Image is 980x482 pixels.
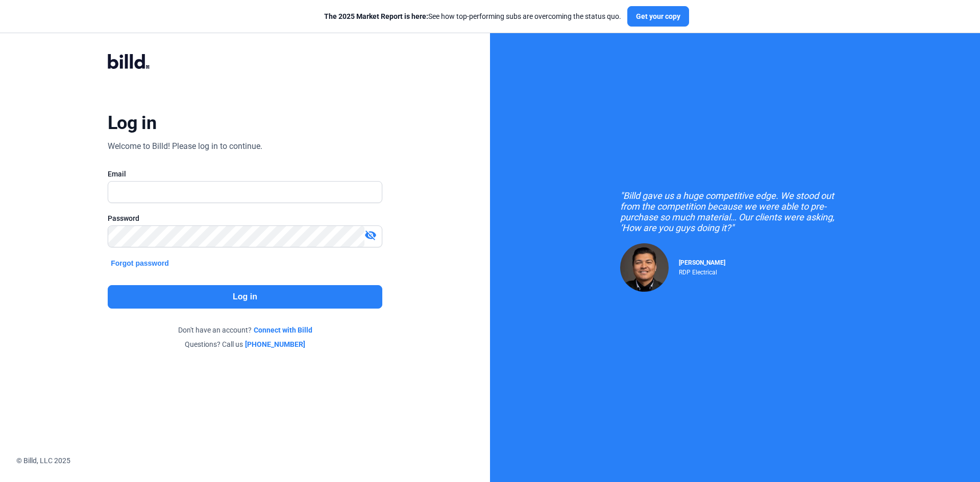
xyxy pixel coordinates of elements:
mat-icon: visibility_off [364,229,377,241]
button: Forgot password [108,258,172,269]
img: Raul Pacheco [620,243,669,292]
a: [PHONE_NUMBER] [245,339,305,349]
div: Questions? Call us [108,339,382,349]
span: The 2025 Market Report is here: [324,12,428,20]
div: Password [108,213,382,223]
div: RDP Electrical [679,266,725,276]
div: Email [108,169,382,179]
div: See how top-performing subs are overcoming the status quo. [324,11,621,21]
div: Welcome to Billd! Please log in to continue. [108,140,262,153]
div: Don't have an account? [108,325,382,335]
button: Get your copy [627,6,689,27]
a: Connect with Billd [254,325,312,335]
div: Log in [108,112,156,134]
span: [PERSON_NAME] [679,259,725,266]
div: "Billd gave us a huge competitive edge. We stood out from the competition because we were able to... [620,190,850,233]
button: Log in [108,285,382,309]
